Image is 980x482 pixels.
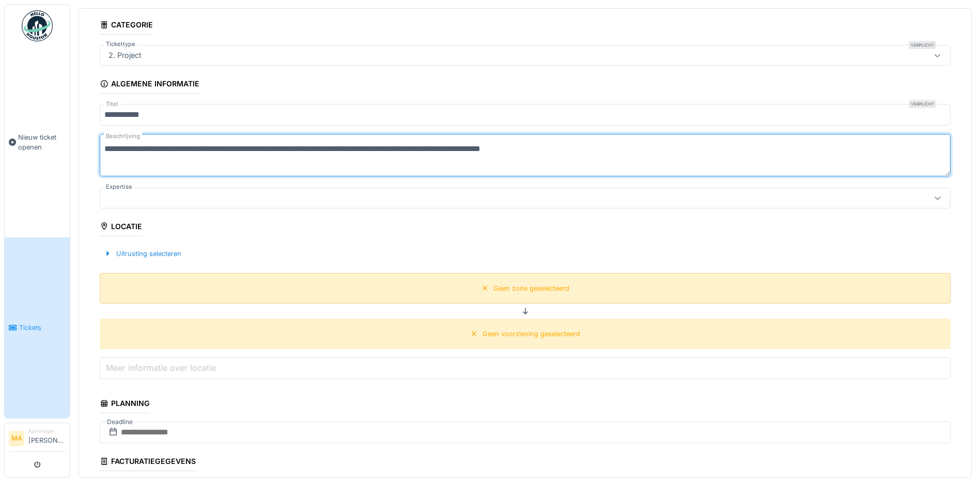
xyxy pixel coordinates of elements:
[106,416,134,428] label: Deadline
[493,283,569,293] div: Geen zone geselecteerd
[28,427,66,449] li: [PERSON_NAME]
[19,323,66,333] span: Tickets
[9,431,24,446] li: MA
[5,47,70,237] a: Nieuw ticket openen
[100,454,196,471] div: Facturatiegegevens
[9,427,66,452] a: MA Aanvrager[PERSON_NAME]
[104,183,134,191] label: Expertise
[104,361,218,374] label: Meer informatie over locatie
[100,247,185,261] div: Uitrusting selecteren
[5,237,70,418] a: Tickets
[18,132,66,152] span: Nieuw ticket openen
[100,76,199,94] div: Algemene informatie
[100,396,150,413] div: Planning
[483,329,580,339] div: Geen voorziening geselecteerd
[104,40,137,49] label: Tickettype
[100,219,142,236] div: Locatie
[104,130,142,143] label: Beschrijving
[104,50,146,61] div: 2. Project
[28,427,66,435] div: Aanvrager
[909,100,936,108] div: Verplicht
[22,10,53,41] img: Badge_color-CXgf-gQk.svg
[100,17,153,35] div: Categorie
[104,100,120,109] label: Titel
[909,41,936,49] div: Verplicht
